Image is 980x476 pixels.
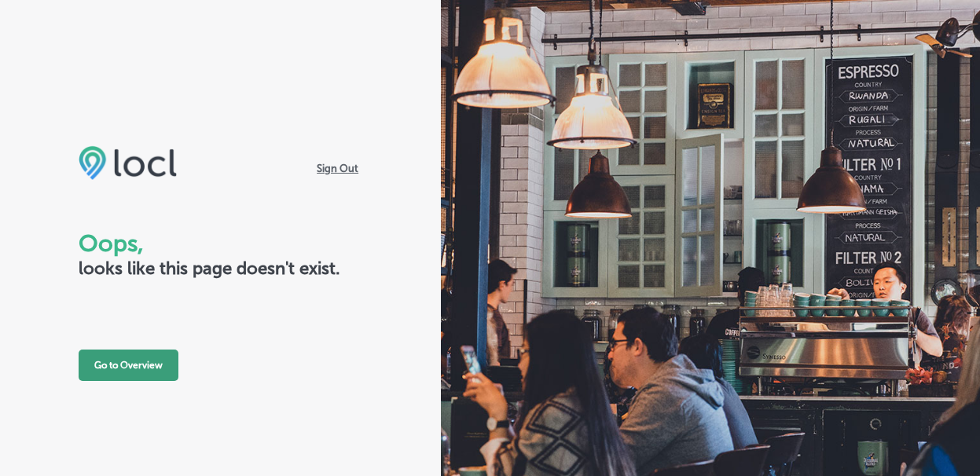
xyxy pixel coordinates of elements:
img: LOCL logo [79,145,177,180]
button: Go to Overview [79,350,178,381]
span: Sign Out [313,161,362,176]
h2: looks like this page doesn't exist. [79,258,362,279]
h1: Oops, [79,229,362,258]
a: Go to Overview [79,360,178,371]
